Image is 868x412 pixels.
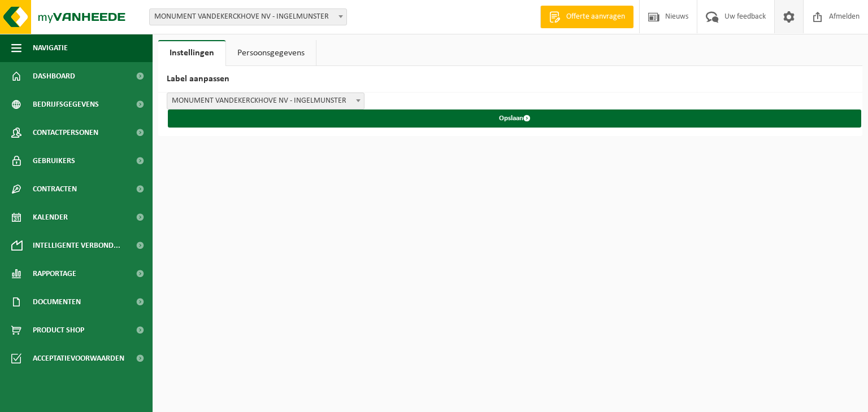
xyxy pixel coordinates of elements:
[167,93,364,109] span: MONUMENT VANDEKERCKHOVE NV - INGELMUNSTER
[33,90,99,119] span: Bedrijfsgegevens
[226,40,316,66] a: Persoonsgegevens
[158,66,862,93] h2: Label aanpassen
[168,109,861,128] button: Opslaan
[33,203,68,231] span: Kalender
[33,288,81,316] span: Documenten
[167,93,364,109] span: MONUMENT VANDEKERCKHOVE NV - INGELMUNSTER
[33,260,76,288] span: Rapportage
[33,316,84,344] span: Product Shop
[33,231,120,260] span: Intelligente verbond...
[33,34,68,62] span: Navigatie
[563,11,628,23] span: Offerte aanvragen
[33,62,75,90] span: Dashboard
[33,119,98,147] span: Contactpersonen
[540,6,633,28] a: Offerte aanvragen
[150,9,346,25] span: MONUMENT VANDEKERCKHOVE NV - INGELMUNSTER
[158,40,225,66] a: Instellingen
[33,175,77,203] span: Contracten
[33,344,124,372] span: Acceptatievoorwaarden
[149,8,347,25] span: MONUMENT VANDEKERCKHOVE NV - INGELMUNSTER
[33,147,75,175] span: Gebruikers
